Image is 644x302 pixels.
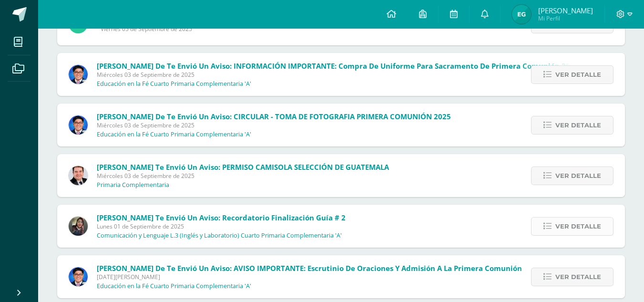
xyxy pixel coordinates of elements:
span: Miércoles 03 de Septiembre de 2025 [97,121,451,129]
span: Lunes 01 de Septiembre de 2025 [97,222,346,230]
span: [PERSON_NAME] de te envió un aviso: CIRCULAR - TOMA DE FOTOGRAFIA PRIMERA COMUNIÓN 2025 [97,112,451,121]
span: [PERSON_NAME] de te envió un aviso: INFORMACIÓN IMPORTANTE: Compra de uniforme para Sacramento de... [97,61,579,71]
p: Educación en la Fé Cuarto Primaria Complementaria 'A' [97,131,251,138]
span: Miércoles 03 de Septiembre de 2025 [97,71,579,79]
span: [DATE][PERSON_NAME] [97,273,522,281]
p: Educación en la Fé Cuarto Primaria Complementaria 'A' [97,80,251,88]
span: Ver detalle [555,268,601,286]
span: [PERSON_NAME] te envió un aviso: Recordatorio finalización guía # 2 [97,213,346,222]
span: Mi Perfil [538,14,593,22]
p: Educación en la Fé Cuarto Primaria Complementaria 'A' [97,282,251,290]
span: Ver detalle [555,218,601,235]
span: Ver detalle [555,167,601,185]
span: Ver detalle [555,66,601,83]
img: 038ac9c5e6207f3bea702a86cda391b3.png [69,267,88,286]
img: 57933e79c0f622885edf5cfea874362b.png [69,166,88,185]
p: Comunicación y Lenguaje L.3 (Inglés y Laboratorio) Cuarto Primaria Complementaria 'A' [97,232,342,240]
p: Primaria Complementaria [97,181,169,189]
span: [PERSON_NAME] te envió un aviso: PERMISO CAMISOLA SELECCIÓN DE GUATEMALA [97,162,389,172]
img: 038ac9c5e6207f3bea702a86cda391b3.png [69,115,88,135]
img: f727c7009b8e908c37d274233f9e6ae1.png [69,217,88,236]
img: 038ac9c5e6207f3bea702a86cda391b3.png [69,65,88,84]
span: [PERSON_NAME] de te envió un aviso: AVISO IMPORTANTE: Escrutinio de oraciones y Admisión a la Pri... [97,263,522,273]
span: [PERSON_NAME] [538,6,593,15]
span: Miércoles 03 de Septiembre de 2025 [97,172,389,180]
span: Viernes 05 de Septiembre de 2025 [101,25,481,33]
span: Ver detalle [555,116,601,134]
img: e9827b5a2821f755860c8fd7a6957681.png [512,5,531,24]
